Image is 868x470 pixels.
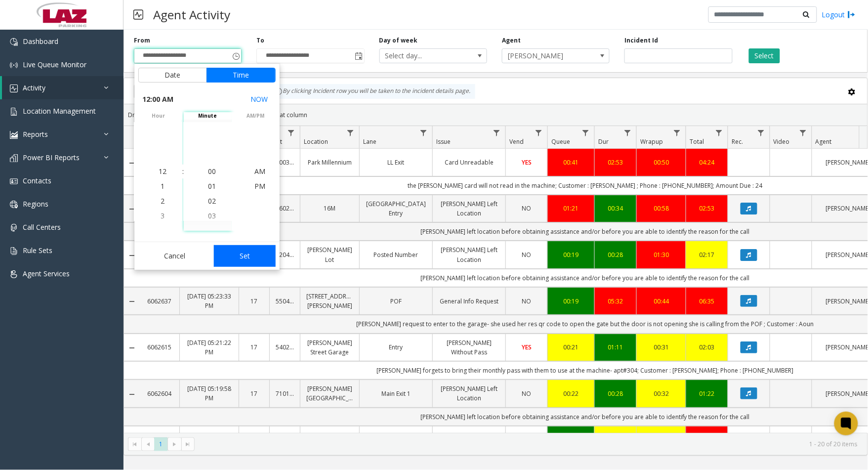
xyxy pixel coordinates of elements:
a: Main Exit 1 [366,389,426,398]
a: Rec. Filter Menu [754,126,768,139]
span: 1 [161,181,165,191]
span: Agent Services [23,269,70,278]
div: 04:24 [692,158,722,167]
div: By clicking Incident row you will be taken to the incident details page. [270,84,475,99]
span: Total [690,137,704,146]
a: [DATE] 05:16:11 PM [186,430,233,449]
span: NO [522,204,532,213]
a: 02:53 [692,204,722,213]
a: Collapse Details [124,252,140,259]
a: 02:53 [601,158,630,167]
a: Lot Filter Menu [285,126,298,139]
h3: Agent Activity [148,2,235,27]
a: Posted Number [366,250,426,259]
a: NO [512,204,541,213]
a: 00:19 [554,250,588,259]
span: 01 [208,181,216,191]
img: 'icon' [10,131,18,139]
a: 00:28 [601,250,630,259]
label: Day of week [379,36,418,45]
a: 00:41 [554,158,588,167]
span: Video [774,137,790,146]
span: 3 [161,211,165,220]
img: 'icon' [10,108,18,116]
a: [PERSON_NAME] Lot [306,245,353,264]
a: [PERSON_NAME] Left Location [439,245,499,264]
span: Live Queue Monitor [23,60,86,69]
div: Data table [124,126,868,433]
span: NO [522,251,532,259]
div: 01:11 [601,342,630,352]
a: 01:21 [554,204,588,213]
a: 620425 [276,250,294,259]
div: : [182,167,184,176]
a: [PERSON_NAME] Without Pass [439,338,499,357]
button: Select now [247,90,272,108]
img: 'icon' [10,201,18,209]
a: Queue Filter Menu [579,126,592,139]
img: 'icon' [10,85,18,92]
button: Set [214,245,276,267]
img: pageIcon [133,2,143,27]
a: 760277 [276,204,294,213]
a: NO [512,389,541,398]
button: Date tab [138,68,207,83]
label: Agent [502,36,521,45]
span: Vend [509,137,524,146]
img: 'icon' [10,61,18,69]
a: 02:03 [692,342,722,352]
a: 02:17 [692,250,722,259]
span: Activity [23,83,45,92]
a: 6062615 [146,342,173,352]
a: [PERSON_NAME][GEOGRAPHIC_DATA] [306,384,353,403]
a: Collapse Details [124,205,140,213]
a: 06:35 [692,297,722,306]
a: 00:50 [643,158,680,167]
a: General Info Request [439,297,499,306]
a: [PERSON_NAME] Left Location [439,384,499,403]
span: Rec. [732,137,743,146]
a: 01:22 [692,389,722,398]
a: Collapse Details [124,298,140,305]
a: [PERSON_NAME] Left Location [439,199,499,218]
div: 00:28 [601,389,630,398]
a: Activity [2,76,124,99]
span: AM [254,167,265,176]
span: 12 [159,167,166,176]
span: [PERSON_NAME] [502,49,588,63]
div: 00:44 [643,297,680,306]
span: 02 [208,196,216,206]
div: 00:32 [643,389,680,398]
span: Contacts [23,176,51,185]
a: Total Filter Menu [712,126,726,139]
span: Rule Sets [23,246,52,255]
span: YES [522,158,532,167]
span: 2 [161,196,165,206]
a: 550463 [276,297,294,306]
span: Call Centers [23,222,61,232]
span: Location [304,137,328,146]
span: Dur [598,137,609,146]
a: 17 [245,342,263,352]
a: 00:31 [643,342,680,352]
a: 01:30 [643,250,680,259]
div: 00:34 [601,204,630,213]
a: Collapse Details [124,390,140,398]
label: To [256,36,264,45]
a: 710139 [276,389,294,398]
span: 03 [208,211,216,220]
a: 00:58 [643,204,680,213]
div: 05:32 [601,297,630,306]
a: 00:21 [554,342,588,352]
img: 'icon' [10,154,18,162]
span: Reports [23,129,48,139]
span: Toggle popup [230,49,241,63]
img: 'icon' [10,247,18,255]
a: Vend Filter Menu [532,126,545,139]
